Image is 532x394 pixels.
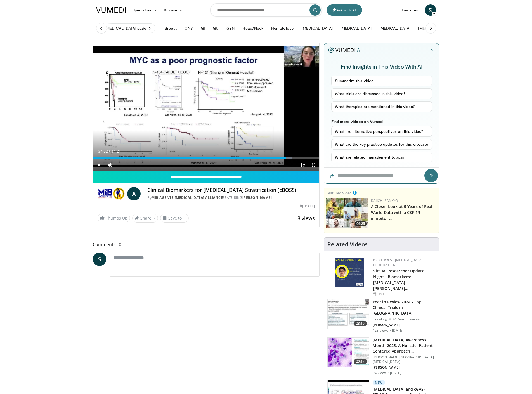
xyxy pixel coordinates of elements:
button: GYN [223,23,238,34]
button: Hematology [268,23,297,34]
button: [MEDICAL_DATA] [298,23,336,34]
a: [PERSON_NAME] [242,195,272,200]
p: Find more videos on Vumedi [331,119,432,124]
a: MIB Agents [MEDICAL_DATA] Alliance [152,195,223,200]
img: VuMedi Logo [96,7,126,13]
p: [PERSON_NAME] [373,323,436,327]
span: Comments 0 [93,241,320,248]
a: Favorites [398,4,422,16]
span: 8 views [297,215,315,221]
a: A [127,187,141,200]
a: 06:25 [326,198,368,228]
a: S [93,253,106,266]
span: 44:24 [111,149,121,154]
a: Specialties [129,4,161,16]
img: 0dbe95ba-f692-465e-8bde-44b1182eed17.150x105_q85_crop-smart_upscale.jpg [328,338,369,367]
input: Search topics, interventions [210,3,322,17]
button: CNS [181,23,196,34]
button: Head/Neck [239,23,267,34]
img: 93c22cae-14d1-47f0-9e4a-a244e824b022.png.150x105_q85_crop-smart_upscale.jpg [326,198,368,228]
video-js: Video Player [93,43,320,171]
button: Breast [161,23,180,34]
p: New [373,380,385,385]
a: 20:17 [MEDICAL_DATA] Awareness Month 2025: A Holistic, Patient-Centered Approach … [PERSON_NAME][... [327,337,436,375]
button: Playback Rate [297,159,308,171]
button: Play [93,159,104,171]
button: What therapies are mentioned in this video? [331,101,432,112]
p: [DATE] [392,328,403,333]
button: What trials are discussed in this video? [331,88,432,99]
p: [PERSON_NAME] [373,365,436,370]
div: [DATE] [300,204,315,209]
a: Browse [160,4,186,16]
h4: Find Insights in This Video With AI [331,63,432,70]
button: Ask with AI [327,4,362,16]
a: S [425,4,436,16]
span: 06:25 [355,221,367,226]
button: What are alternative perspectives on this video? [331,126,432,137]
img: vumedi-ai-logo.v2.svg [328,47,361,53]
span: 28:19 [354,321,367,326]
span: 37:52 [98,149,108,154]
button: Summarize this video [331,76,432,86]
a: Virtual Researcher Update Night - Biomarkers: [MEDICAL_DATA] [PERSON_NAME]… [373,268,424,291]
a: 28:19 Year in Review 2024 - Top Clinical Trials in [GEOGRAPHIC_DATA] Oncology 2024 Year in Review... [327,299,436,333]
button: GU [209,23,222,34]
h4: Clinical Biomarkers for [MEDICAL_DATA] Stratification (cBOSS) [147,187,315,193]
button: Mute [104,159,115,171]
a: Thumbs Up [98,214,130,222]
button: GI [197,23,208,34]
span: 20:17 [354,359,367,364]
img: MIB Agents Osteosarcoma Alliance [98,187,125,200]
a: Visit [MEDICAL_DATA] page [93,23,156,33]
button: [MEDICAL_DATA] [415,23,453,34]
button: What are the key practice updates for this disease? [331,139,432,150]
p: Oncology 2024 Year in Review [373,317,436,322]
div: · [389,328,391,333]
button: Save to [160,214,189,223]
a: Northwest [MEDICAL_DATA] Foundation [373,258,423,267]
button: What are related management topics? [331,152,432,162]
img: a6200dbe-dadf-4c3e-9c06-d4385956049b.png.150x105_q85_autocrop_double_scale_upscale_version-0.2.png [335,258,364,287]
p: 423 views [373,328,388,333]
h3: Year in Review 2024 - Top Clinical Trials in [GEOGRAPHIC_DATA] [373,299,436,316]
p: 94 views [373,371,386,375]
p: [DATE] [390,371,401,375]
a: Daiichi-Sankyo [371,198,398,203]
div: By FEATURING [147,195,315,200]
button: Share [132,214,158,223]
div: [DATE] [373,292,434,297]
input: Question for the AI [324,168,439,183]
span: / [109,149,110,154]
div: Progress Bar [93,157,320,159]
button: [MEDICAL_DATA] [376,23,414,34]
button: Fullscreen [308,159,319,171]
p: [PERSON_NAME][GEOGRAPHIC_DATA][MEDICAL_DATA] [373,355,436,364]
img: faabf630-c34d-49bb-a02e-97be6a0a6935.150x105_q85_crop-smart_upscale.jpg [328,299,369,329]
h4: Related Videos [327,241,368,248]
small: Featured Video [326,190,352,195]
h3: [MEDICAL_DATA] Awareness Month 2025: A Holistic, Patient-Centered Approach … [373,337,436,354]
button: [MEDICAL_DATA] [337,23,375,34]
div: · [387,371,389,375]
a: A Closer Look at 5 Years of Real-World Data with a CSF-1R inhibitor … [371,204,434,221]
